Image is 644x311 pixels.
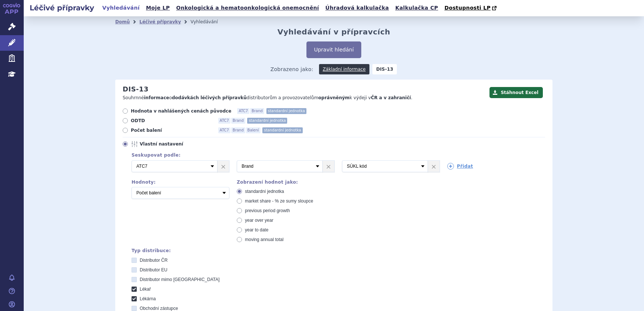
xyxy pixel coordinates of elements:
span: Obchodní zástupce [140,306,178,311]
span: Hodnota v nahlášených cenách původce [131,108,231,114]
strong: DIS-13 [372,64,397,74]
h2: Vyhledávání v přípravcích [278,27,391,36]
span: standardní jednotka [262,127,302,133]
button: Upravit hledání [306,41,361,58]
a: Moje LP [144,3,172,13]
h2: DIS-13 [123,85,149,93]
a: × [428,161,439,172]
span: ATC7 [218,127,230,133]
span: Lékárna [140,296,156,301]
span: Balení [246,127,260,133]
strong: ČR a v zahraničí [371,95,411,100]
span: ATC7 [218,118,230,124]
a: Kalkulačka CP [393,3,441,13]
a: Léčivé přípravky [139,19,181,24]
span: Zobrazeno jako: [270,64,313,74]
div: Hodnoty: [132,180,229,185]
span: Lékař [140,287,151,292]
a: Úhradová kalkulačka [323,3,391,13]
p: Souhrnné o distributorům a provozovatelům k výdeji v . [123,95,486,101]
div: 3 [124,160,545,172]
span: Distributor EU [140,267,167,272]
span: moving annual total [245,237,283,242]
li: Vyhledávání [190,16,228,27]
button: Stáhnout Excel [489,87,543,98]
div: Typ distribuce: [132,248,545,253]
strong: dodávkách léčivých přípravků [172,95,247,100]
span: market share - % ze sumy sloupce [245,198,313,204]
a: Onkologická a hematoonkologická onemocnění [174,3,321,13]
span: standardní jednotka [266,108,306,114]
a: Domů [115,19,130,24]
span: year to date [245,227,268,233]
span: standardní jednotka [245,189,284,194]
h2: Léčivé přípravky [24,3,100,13]
span: Brand [231,127,245,133]
span: previous period growth [245,208,290,213]
a: × [218,161,229,172]
strong: oprávněným [318,95,349,100]
span: Vlastní nastavení [140,141,221,147]
div: Seskupovat podle: [124,153,545,158]
span: Distributor ČR [140,258,167,263]
span: Dostupnosti LP [444,5,491,11]
strong: informace [144,95,169,100]
span: ODTD [131,118,212,124]
a: Základní informace [319,64,369,74]
a: Vyhledávání [100,3,142,13]
span: Brand [231,118,245,124]
a: Přidat [447,163,473,170]
a: × [323,161,334,172]
span: year over year [245,218,273,223]
span: standardní jednotka [247,118,287,124]
span: Distributor mimo [GEOGRAPHIC_DATA] [140,277,220,282]
a: Dostupnosti LP [442,3,500,13]
div: Zobrazení hodnot jako: [237,180,335,185]
span: Počet balení [131,127,212,133]
span: Brand [250,108,264,114]
span: ATC7 [237,108,249,114]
